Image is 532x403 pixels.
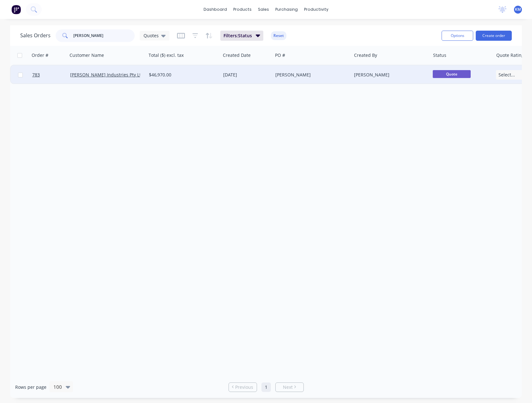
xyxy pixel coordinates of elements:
[73,29,135,42] input: Search...
[226,382,306,392] ul: Pagination
[32,65,70,84] a: 783
[20,33,51,39] h1: Sales Orders
[235,384,253,390] span: Previous
[255,5,272,14] div: sales
[275,52,285,58] div: PO #
[276,384,303,390] a: Next page
[32,52,48,58] div: Order #
[229,384,257,390] a: Previous page
[70,72,144,78] a: [PERSON_NAME] Industries Pty Ltd
[11,5,21,14] img: Factory
[220,31,263,41] button: Filters:Status
[149,52,184,58] div: Total ($) excl. tax
[515,7,521,12] span: KM
[275,72,345,78] div: [PERSON_NAME]
[498,72,515,78] span: Select...
[354,72,424,78] div: [PERSON_NAME]
[442,31,473,41] button: Options
[223,72,270,78] div: [DATE]
[223,52,251,58] div: Created Date
[32,72,40,78] span: 783
[433,70,471,78] span: Quote
[149,72,215,78] div: $46,970.00
[433,52,446,58] div: Status
[261,382,271,392] a: Page 1 is your current page
[283,384,293,390] span: Next
[496,52,524,58] div: Quote Rating
[271,31,286,40] button: Reset
[354,52,377,58] div: Created By
[230,5,255,14] div: products
[223,33,252,39] span: Filters: Status
[476,31,512,41] button: Create order
[70,52,104,58] div: Customer Name
[144,32,159,39] span: Quotes
[301,5,332,14] div: productivity
[15,384,46,390] span: Rows per page
[272,5,301,14] div: purchasing
[200,5,230,14] a: dashboard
